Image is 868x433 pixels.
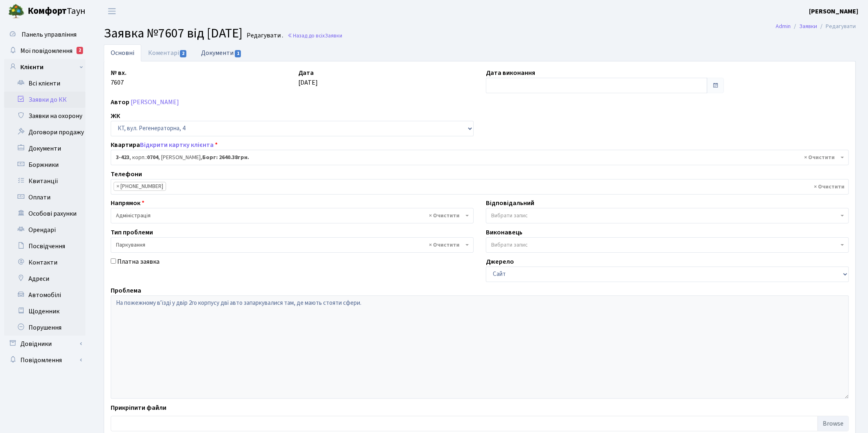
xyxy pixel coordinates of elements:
[111,208,474,223] span: Адміністрація
[105,68,292,93] div: 7607
[111,68,127,78] label: № вх.
[4,287,85,303] a: Автомобілі
[111,97,129,107] label: Автор
[804,153,835,162] span: Видалити всі елементи
[8,3,24,20] img: logo.png
[114,182,166,191] li: 093-444-98-34
[131,98,179,107] a: [PERSON_NAME]
[799,22,817,31] a: Заявки
[28,4,85,18] span: Таун
[140,140,214,149] a: Відкрити картку клієнта
[111,227,153,237] label: Тип проблеми
[116,182,119,190] span: ×
[22,30,77,39] span: Панель управління
[486,227,523,237] label: Виконавець
[4,43,85,59] a: Мої повідомлення2
[111,295,849,399] textarea: На пожежному в'їзді у двір 2го корпусу дві авто запаркувалися там, де мають стояти сфери.
[486,68,535,78] label: Дата виконання
[194,44,249,61] a: Документи
[77,47,83,54] div: 2
[116,212,464,220] span: Адміністрація
[4,124,85,140] a: Договори продажу
[20,46,72,55] span: Мої повідомлення
[111,286,141,295] label: Проблема
[4,238,85,254] a: Посвідчення
[202,153,249,162] b: Борг: 2640.38грн.
[147,153,158,162] b: 0704
[4,254,85,271] a: Контакти
[4,206,85,222] a: Особові рахунки
[4,222,85,238] a: Орендарі
[4,271,85,287] a: Адреси
[116,153,839,162] span: <b>3-423</b>, корп.: <b>0704</b>, Корчова Ольга Ярославівна, <b>Борг: 2640.38грн.</b>
[111,140,218,150] label: Квартира
[116,153,129,162] b: 3-423
[104,24,243,43] span: Заявка №7607 від [DATE]
[486,198,534,208] label: Відповідальний
[104,44,141,61] a: Основні
[116,241,464,249] span: Паркування
[4,92,85,108] a: Заявки до КК
[4,303,85,319] a: Щоденник
[429,241,459,249] span: Видалити всі елементи
[111,403,166,413] label: Прикріпити файли
[4,26,85,43] a: Панель управління
[111,150,849,165] span: <b>3-423</b>, корп.: <b>0704</b>, Корчова Ольга Ярославівна, <b>Борг: 2640.38грн.</b>
[4,189,85,206] a: Оплати
[111,111,120,121] label: ЖК
[102,4,122,18] button: Переключити навігацію
[814,183,844,191] span: Видалити всі елементи
[4,157,85,173] a: Боржники
[111,169,142,179] label: Телефони
[292,68,480,93] div: [DATE]
[235,50,241,57] span: 1
[245,32,283,39] small: Редагувати .
[4,336,85,352] a: Довідники
[4,59,85,75] a: Клієнти
[486,257,514,267] label: Джерело
[4,75,85,92] a: Всі клієнти
[287,32,342,39] a: Назад до всіхЗаявки
[491,241,528,249] span: Вибрати запис
[429,212,459,220] span: Видалити всі елементи
[809,7,858,16] a: [PERSON_NAME]
[111,237,474,253] span: Паркування
[4,352,85,368] a: Повідомлення
[763,18,868,35] nav: breadcrumb
[4,108,85,124] a: Заявки на охорону
[117,257,160,267] label: Платна заявка
[111,198,144,208] label: Напрямок
[141,44,194,61] a: Коментарі
[491,212,528,220] span: Вибрати запис
[298,68,314,78] label: Дата
[4,173,85,189] a: Квитанції
[809,7,858,16] b: [PERSON_NAME]
[776,22,791,31] a: Admin
[28,4,67,17] b: Комфорт
[817,22,856,31] li: Редагувати
[4,140,85,157] a: Документи
[325,32,342,39] span: Заявки
[4,319,85,336] a: Порушення
[180,50,186,57] span: 2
